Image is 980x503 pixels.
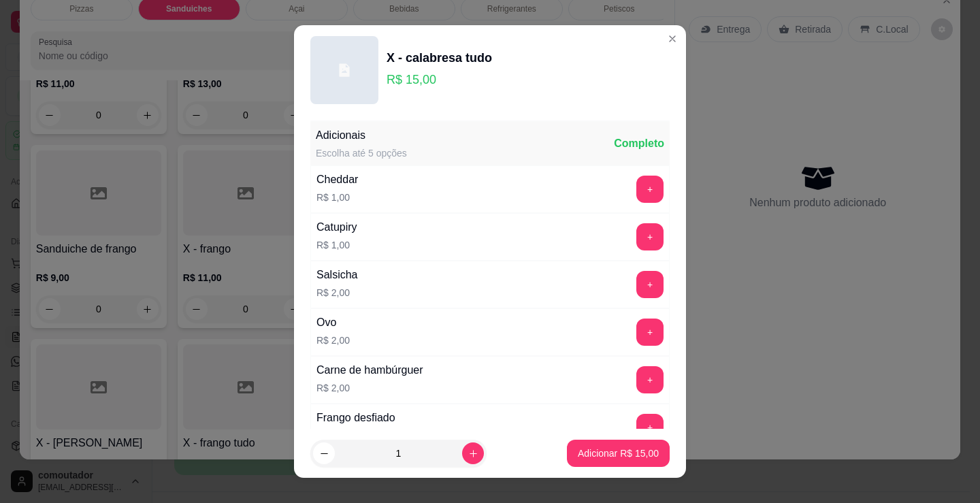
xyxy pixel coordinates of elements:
div: Ovo [316,314,350,331]
div: Carne de hambúrguer [316,362,423,378]
button: add [636,366,664,393]
div: Adicionais [316,127,407,144]
p: R$ 1,00 [316,238,357,252]
button: Adicionar R$ 15,00 [567,440,670,467]
div: Escolha até 5 opções [316,146,407,160]
p: R$ 2,00 [316,334,350,347]
button: add [636,176,664,203]
button: increase-product-quantity [462,442,484,464]
button: add [636,271,664,298]
p: R$ 2,00 [316,381,423,395]
div: Frango desfiado [316,410,395,426]
p: R$ 15,00 [387,70,492,89]
div: X - calabresa tudo [387,48,492,67]
button: add [636,223,664,250]
div: Cheddar [316,172,358,188]
div: Completo [614,135,664,152]
button: add [636,414,664,441]
div: Salsicha [316,267,357,283]
div: Catupiry [316,219,357,236]
p: Adicionar R$ 15,00 [578,447,659,460]
button: Close [661,28,683,50]
button: decrease-product-quantity [313,442,335,464]
p: R$ 1,00 [316,191,358,204]
p: R$ 2,00 [316,286,357,299]
button: add [636,319,664,346]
